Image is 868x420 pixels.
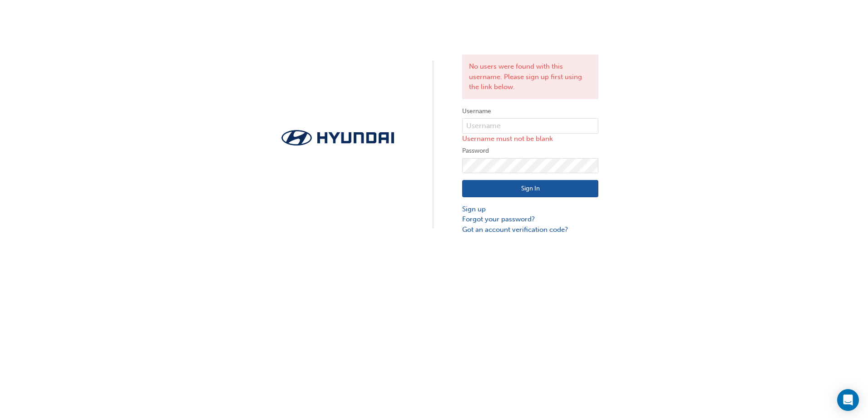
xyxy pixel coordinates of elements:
[462,134,598,144] p: Username must not be blank
[462,145,598,156] label: Password
[462,204,598,215] a: Sign up
[462,214,598,225] a: Forgot your password?
[462,106,598,117] label: Username
[462,180,598,197] button: Sign In
[462,55,598,99] div: No users were found with this username. Please sign up first using the link below.
[462,225,598,235] a: Got an account verification code?
[837,389,859,411] div: Open Intercom Messenger
[462,118,598,134] input: Username
[270,127,406,149] img: Trak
